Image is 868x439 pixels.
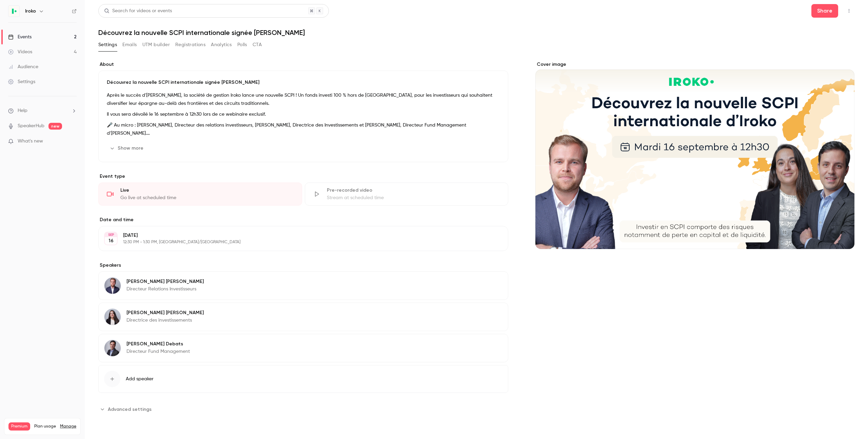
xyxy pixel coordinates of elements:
p: 16 [108,237,114,244]
div: Antoine Charbonneau[PERSON_NAME] [PERSON_NAME]Directeur Relations Investisseurs [98,271,508,300]
div: Search for videos or events [104,7,172,15]
div: SEP [105,232,117,237]
img: Marion Bertrand [104,309,121,325]
p: Directrice des investissements [126,317,204,324]
button: Share [811,4,838,18]
button: Registrations [175,39,205,50]
li: help-dropdown-opener [8,107,77,114]
div: Go live at scheduled time [120,194,294,201]
div: Pre-recorded video [327,187,500,194]
span: Premium [8,422,30,431]
section: Cover image [535,61,854,249]
button: Advanced settings [98,404,156,415]
div: Guillaume Debats[PERSON_NAME] DebatsDirecteur Fund Management [98,334,508,362]
button: CTA [253,39,262,50]
p: Découvrez la nouvelle SCPI internationale signée [PERSON_NAME] [107,79,500,86]
button: Polls [237,39,247,50]
label: Speakers [98,262,508,269]
p: Il vous sera dévoilé le 16 septembre à 12h30 lors de ce webinaire exclusif. [107,110,500,118]
img: Guillaume Debats [104,340,121,356]
div: Live [120,187,294,194]
img: Iroko [8,6,19,17]
div: Marion Bertrand[PERSON_NAME] [PERSON_NAME]Directrice des investissements [98,303,508,331]
a: Manage [60,424,76,429]
span: Add speaker [126,376,154,382]
div: Settings [8,78,35,85]
p: [PERSON_NAME] [PERSON_NAME] [126,278,204,285]
label: Cover image [535,61,854,68]
span: Help [18,107,27,114]
p: [PERSON_NAME] Debats [126,341,190,347]
h1: Découvrez la nouvelle SCPI internationale signée [PERSON_NAME] [98,28,854,37]
h6: Iroko [25,8,36,15]
div: LiveGo live at scheduled time [98,183,302,206]
p: 12:30 PM - 1:30 PM, [GEOGRAPHIC_DATA]/[GEOGRAPHIC_DATA] [123,240,472,245]
button: Add speaker [98,365,508,393]
div: Events [8,34,32,40]
a: SpeakerHub [18,122,44,130]
p: Directeur Fund Management [126,348,190,355]
span: What's new [18,138,43,145]
button: Show more [107,143,147,154]
span: Plan usage [34,424,56,429]
section: Advanced settings [98,404,508,415]
div: Audience [8,63,38,70]
p: [DATE] [123,232,472,239]
p: Event type [98,173,508,180]
button: Settings [98,39,117,50]
iframe: Noticeable Trigger [68,138,77,145]
p: 🎤 Au micro : [PERSON_NAME], Directeur des relations investisseurs, [PERSON_NAME], Directrice des ... [107,121,500,137]
button: Analytics [211,39,232,50]
span: new [48,123,62,130]
p: [PERSON_NAME] [PERSON_NAME] [126,309,204,316]
button: UTM builder [142,39,170,50]
div: Stream at scheduled time [327,194,500,201]
label: Date and time [98,216,508,223]
span: Advanced settings [108,406,152,413]
div: Videos [8,49,32,55]
div: Pre-recorded videoStream at scheduled time [305,183,509,206]
label: About [98,61,508,68]
button: Emails [122,39,137,50]
p: Directeur Relations Investisseurs [126,286,204,292]
img: Antoine Charbonneau [104,278,121,294]
p: Après le succès d'[PERSON_NAME], la société de gestion Iroko lance une nouvelle SCPI ! Un fonds i... [107,91,500,108]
